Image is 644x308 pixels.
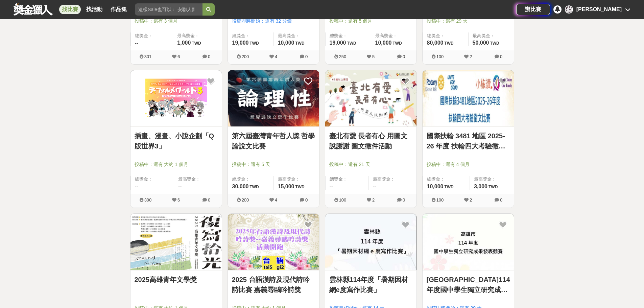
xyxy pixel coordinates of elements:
[423,70,514,127] img: Cover Image
[177,54,180,59] span: 6
[295,185,304,189] span: TWD
[427,18,510,25] span: 投稿中：還有 29 天
[427,131,510,151] a: 國際扶輪 3481 地區 2025-26 年度 扶輪四大考驗徵文比賽
[130,214,222,270] img: Cover Image
[329,131,412,151] a: 臺北有愛 長者有心 用圖文說謝謝 圖文徵件活動
[59,5,81,14] a: 找比賽
[373,184,377,189] span: --
[427,176,466,183] span: 總獎金：
[444,185,453,189] span: TWD
[373,176,412,183] span: 最高獎金：
[177,197,180,203] span: 6
[135,18,218,25] span: 投稿中：還有 3 個月
[325,214,416,270] img: Cover Image
[232,131,315,151] a: 第六屆臺灣青年哲人獎 哲學論說文比賽
[339,54,347,59] span: 250
[278,176,315,183] span: 最高獎金：
[347,41,356,46] span: TWD
[305,54,308,59] span: 0
[325,70,416,127] a: Cover Image
[232,275,315,295] a: 2025 台語漢詩及現代詩吟詩比賽 嘉義尋鷗吟詩獎
[242,197,249,203] span: 200
[135,131,218,151] a: 插畫、漫畫、小說企劃「Q版世界3」
[192,41,201,46] span: TWD
[330,32,367,39] span: 總獎金：
[177,32,217,39] span: 最高獎金：
[228,70,319,127] a: Cover Image
[473,40,489,46] span: 50,000
[444,41,453,46] span: TWD
[242,54,249,59] span: 200
[135,40,139,46] span: --
[329,18,412,25] span: 投稿中：還有 5 個月
[423,214,514,270] a: Cover Image
[228,214,319,270] a: Cover Image
[375,40,392,46] span: 10,000
[232,40,249,46] span: 19,000
[228,214,319,270] img: Cover Image
[576,5,622,14] div: [PERSON_NAME]
[330,176,365,183] span: 總獎金：
[516,4,550,15] a: 辦比賽
[329,275,412,295] a: 雲林縣114年度「暑期因材網e度寫作比賽」
[330,40,346,46] span: 19,000
[325,70,416,127] img: Cover Image
[84,5,105,14] a: 找活動
[232,161,315,168] span: 投稿中：還有 5 天
[325,214,416,270] a: Cover Image
[427,40,444,46] span: 80,000
[329,161,412,168] span: 投稿中：還有 21 天
[427,161,510,168] span: 投稿中：還有 4 個月
[305,197,308,203] span: 0
[130,70,222,127] img: Cover Image
[278,184,294,189] span: 15,000
[135,161,218,168] span: 投稿中：還有 大約 1 個月
[392,41,402,46] span: TWD
[130,70,222,127] a: Cover Image
[135,275,218,285] a: 2025高雄青年文學獎
[423,70,514,127] a: Cover Image
[228,70,319,127] img: Cover Image
[130,214,222,270] a: Cover Image
[500,54,502,59] span: 0
[135,3,202,16] input: 這樣Sale也可以： 安聯人壽創意銷售法募集
[178,184,182,189] span: --
[278,32,315,39] span: 最高獎金：
[178,176,218,183] span: 最高獎金：
[375,32,412,39] span: 最高獎金：
[208,197,210,203] span: 0
[208,54,210,59] span: 0
[436,197,444,203] span: 100
[488,185,498,189] span: TWD
[473,32,510,39] span: 最高獎金：
[108,5,129,14] a: 作品集
[295,41,304,46] span: TWD
[135,176,170,183] span: 總獎金：
[135,184,139,189] span: --
[339,197,347,203] span: 100
[470,54,472,59] span: 2
[275,54,277,59] span: 4
[232,32,269,39] span: 總獎金：
[232,184,249,189] span: 30,000
[423,214,514,270] img: Cover Image
[427,32,464,39] span: 總獎金：
[490,41,499,46] span: TWD
[427,184,444,189] span: 10,000
[144,197,152,203] span: 300
[330,184,333,189] span: --
[500,197,502,203] span: 0
[249,185,259,189] span: TWD
[232,18,315,25] span: 投稿即將開始：還有 32 分鐘
[177,40,191,46] span: 1,000
[565,5,573,14] div: 蔡
[470,197,472,203] span: 2
[436,54,444,59] span: 100
[403,197,405,203] span: 0
[372,197,375,203] span: 2
[135,32,169,39] span: 總獎金：
[427,275,510,295] a: [GEOGRAPHIC_DATA]114年度國中學生獨立研究成果發表競賽
[144,54,152,59] span: 301
[278,40,294,46] span: 10,000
